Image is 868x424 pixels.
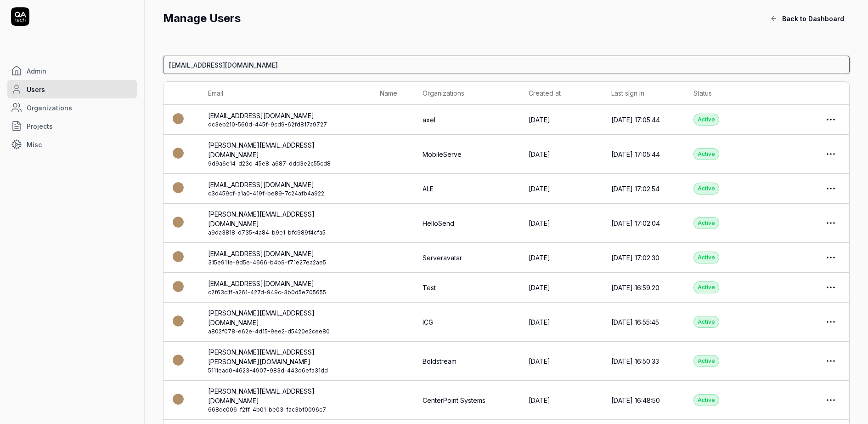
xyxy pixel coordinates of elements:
div: Active [693,355,719,367]
span: alex@hellosend.com [208,229,361,237]
button: Back to Dashboard [765,9,850,28]
a: Admin [7,62,137,80]
span: [DATE] 17:02:54 [611,185,659,193]
th: Created at [519,82,602,105]
div: Active [693,114,719,126]
span: 2025-10-08 16:58:39 [529,284,550,292]
span: [DATE] 17:05:44 [611,150,660,158]
a: Organizations [7,98,137,117]
a: [PERSON_NAME][EMAIL_ADDRESS][DOMAIN_NAME] [208,387,315,405]
span: axelemoncada@gmail.com [208,120,361,129]
a: HelloSend [423,218,454,228]
span: ehanfman1@gmail.com [208,189,361,198]
span: [DATE] 16:55:45 [611,318,659,326]
a: [PERSON_NAME][EMAIL_ADDRESS][DOMAIN_NAME] [208,210,315,228]
a: ICG [423,317,433,327]
span: 2025-10-08 16:55:18 [529,318,550,326]
a: [EMAIL_ADDRESS][DOMAIN_NAME] [208,181,314,189]
a: Users [7,80,137,98]
span: dan.pillay@boldspace.com [208,367,361,375]
span: Users [27,85,45,94]
span: [DATE] 16:50:33 [611,357,659,365]
span: 2025-10-08 16:50:16 [529,357,550,365]
th: Last sign in [602,82,684,105]
span: Projects [27,121,53,131]
span: 2025-10-08 16:59:27 [529,219,550,227]
span: 2025-10-08 17:05:13 [529,150,550,158]
span: [DATE] 16:48:50 [611,396,660,404]
span: Admin [27,66,46,76]
span: 2025-10-08 17:05:15 [529,116,550,124]
span: [DATE] 16:59:20 [611,284,659,292]
span: [DATE] 17:02:04 [611,219,660,227]
a: [EMAIL_ADDRESS][DOMAIN_NAME] [208,112,314,120]
span: kolza.tin@gmail.com [208,288,361,297]
span: [DATE] 17:02:30 [611,254,659,262]
a: [EMAIL_ADDRESS][DOMAIN_NAME] [208,250,314,258]
span: Organizations [27,103,72,113]
div: Active [693,217,719,229]
a: axel [423,115,435,125]
div: Active [693,281,719,293]
a: Misc [7,135,137,154]
input: Search users by email or name... [163,56,850,74]
a: CenterPoint Systems [423,395,485,405]
th: Name [371,82,413,105]
span: kingpro76986@gmail.com [208,258,361,267]
h2: Manage Users [163,10,765,27]
span: Misc [27,140,42,149]
th: Status [684,82,767,105]
a: Serveravatar [423,253,462,263]
a: MobileServe [423,149,462,159]
span: doug@icg.agency [208,327,361,336]
a: Boldstream [423,356,457,366]
span: [DATE] 17:05:44 [611,116,660,124]
div: Active [693,148,719,160]
span: Back to Dashboard [782,14,844,23]
a: Test [423,283,436,292]
span: 2025-10-08 17:01:56 [529,254,550,262]
span: brian@balestris.com [208,406,361,414]
a: Projects [7,117,137,135]
a: [PERSON_NAME][EMAIL_ADDRESS][DOMAIN_NAME] [208,141,315,159]
th: Email [199,82,371,105]
a: [PERSON_NAME][EMAIL_ADDRESS][DOMAIN_NAME] [208,309,315,327]
a: ALE [423,184,434,194]
div: Active [693,183,719,195]
div: Active [693,316,719,328]
span: 2025-10-08 17:02:35 [529,185,550,193]
th: Organizations [413,82,519,105]
span: 2025-10-08 16:48:20 [529,396,550,404]
a: [PERSON_NAME][EMAIL_ADDRESS][PERSON_NAME][DOMAIN_NAME] [208,348,315,366]
div: Active [693,252,719,264]
div: Active [693,394,719,406]
a: [EMAIL_ADDRESS][DOMAIN_NAME] [208,280,314,287]
span: chris@mobileserve.org [208,160,361,168]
